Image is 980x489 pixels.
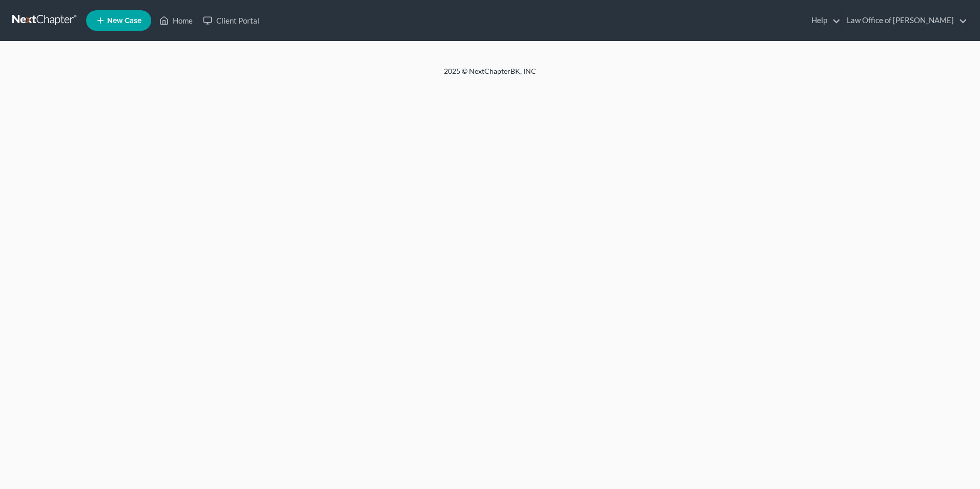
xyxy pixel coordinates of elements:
[198,66,782,85] div: 2025 © NextChapterBK, INC
[842,11,967,30] a: Law Office of [PERSON_NAME]
[806,11,841,30] a: Help
[154,11,198,30] a: Home
[198,11,264,30] a: Client Portal
[86,10,151,31] new-legal-case-button: New Case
